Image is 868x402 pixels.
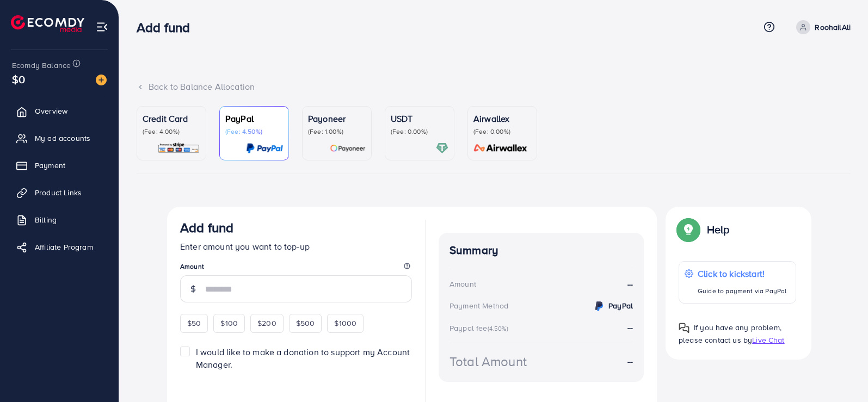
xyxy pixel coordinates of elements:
img: card [157,142,200,154]
div: Total Amount [450,352,527,371]
span: $1000 [334,318,356,329]
a: Product Links [8,182,110,203]
p: PayPal [225,112,283,125]
h3: Add fund [137,20,199,35]
a: My ad accounts [8,127,110,149]
span: I would like to make a donation to support my Account Manager. [196,346,410,370]
span: Billing [35,214,57,225]
p: (Fee: 0.00%) [473,127,531,136]
div: Paypal fee [450,323,512,333]
span: Product Links [35,187,82,198]
img: logo [11,15,84,32]
p: Click to kickstart! [698,267,786,280]
p: (Fee: 4.00%) [143,127,200,136]
p: Help [707,223,730,236]
p: USDT [391,112,448,125]
img: credit [593,300,606,313]
img: Popup guide [679,323,690,333]
div: Payment Method [450,300,508,311]
h3: Add fund [180,220,233,236]
div: Back to Balance Allocation [137,81,851,93]
img: Popup guide [679,220,698,239]
span: Overview [35,106,67,116]
a: Billing [8,209,110,231]
a: Overview [8,100,110,122]
span: $0 [12,71,25,87]
span: $50 [187,318,201,329]
span: $200 [257,318,276,329]
a: Affiliate Program [8,236,110,258]
a: Payment [8,154,110,176]
p: (Fee: 1.00%) [308,127,366,136]
img: card [246,142,283,154]
p: Credit Card [143,112,200,125]
p: Airwallex [473,112,531,125]
span: $100 [220,318,238,329]
span: My ad accounts [35,133,90,144]
img: card [330,142,366,154]
a: RoohailAli [792,20,851,34]
p: (Fee: 4.50%) [225,127,283,136]
iframe: Chat [822,353,860,394]
span: Live Chat [752,335,784,345]
p: Guide to payment via PayPal [698,285,786,298]
div: Amount [450,279,476,289]
small: (4.50%) [488,324,508,333]
h4: Summary [450,244,633,257]
strong: -- [627,321,633,333]
p: RoohailAli [815,21,851,34]
strong: -- [627,355,633,368]
p: Payoneer [308,112,366,125]
legend: Amount [180,262,412,275]
span: If you have any problem, please contact us by [679,322,781,345]
span: Payment [35,160,65,171]
p: Enter amount you want to top-up [180,240,412,253]
strong: -- [627,278,633,290]
img: card [436,142,448,154]
span: Ecomdy Balance [12,60,71,71]
strong: PayPal [608,300,633,311]
span: Affiliate Program [35,242,93,252]
img: card [470,142,531,154]
p: (Fee: 0.00%) [391,127,448,136]
img: image [96,75,107,85]
img: menu [96,21,108,33]
span: $500 [296,318,315,329]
